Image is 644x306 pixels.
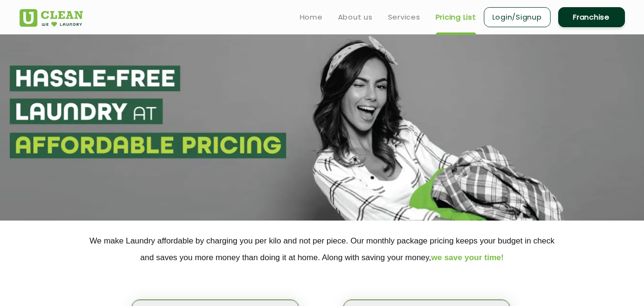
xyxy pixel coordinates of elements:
span: we save your time! [431,253,504,262]
a: About us [338,11,373,23]
a: Pricing List [436,11,476,23]
img: UClean Laundry and Dry Cleaning [20,9,83,27]
a: Services [388,11,420,23]
a: Login/Signup [484,7,551,27]
p: We make Laundry affordable by charging you per kilo and not per piece. Our monthly package pricin... [20,232,625,266]
a: Home [300,11,323,23]
a: Franchise [558,7,625,27]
